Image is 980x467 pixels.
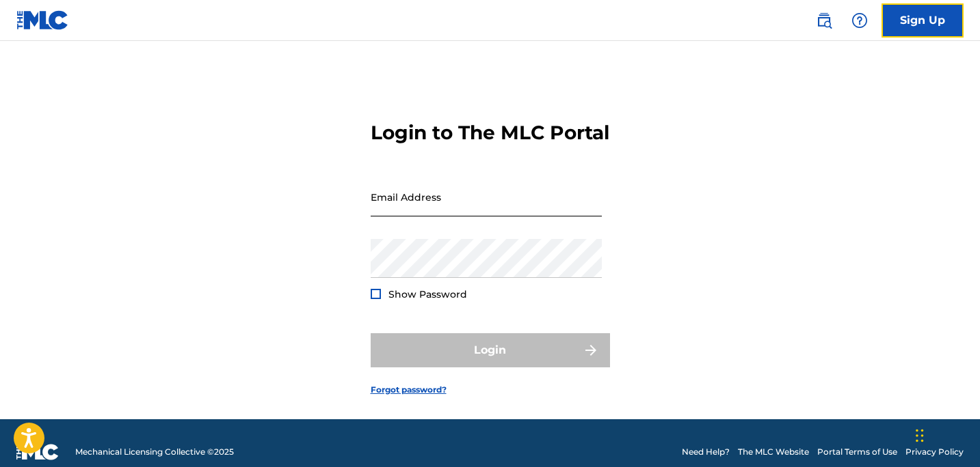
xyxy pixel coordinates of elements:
div: Help [846,7,873,34]
iframe: Chat Widget [912,401,980,467]
img: help [851,12,868,29]
h3: Login to The MLC Portal [371,121,609,145]
a: Sign Up [882,3,964,38]
a: The MLC Website [738,446,809,458]
div: Drag [916,415,924,456]
span: Show Password [388,288,467,300]
a: Forgot password? [371,384,447,396]
span: Mechanical Licensing Collective © 2025 [75,446,234,458]
img: MLC Logo [16,10,69,30]
img: logo [16,444,59,460]
img: search [816,12,832,29]
a: Public Search [810,7,838,34]
a: Need Help? [682,446,730,458]
a: Privacy Policy [905,446,964,458]
a: Portal Terms of Use [817,446,897,458]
